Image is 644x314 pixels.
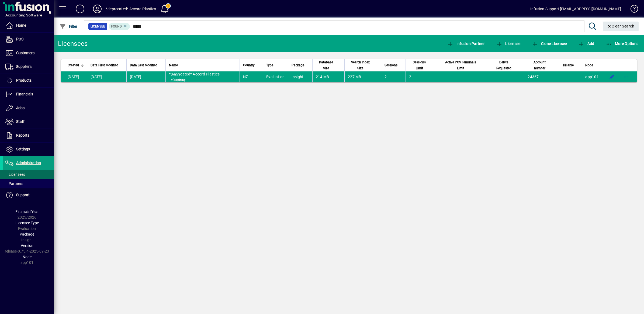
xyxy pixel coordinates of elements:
span: Database Size [316,59,336,71]
button: Edit [608,73,616,81]
span: Delete Requested [491,59,516,71]
span: Licensee [91,24,105,29]
td: 24367 [524,71,560,82]
span: Billable [563,62,574,68]
td: 2 [406,71,438,82]
span: Home [16,23,26,27]
div: Data First Modified [91,62,123,68]
div: Name [169,62,236,68]
span: Licensees [5,172,25,177]
span: Partners [5,181,23,186]
div: Sessions [385,62,402,68]
span: Active POS Terminals Limit [441,59,480,71]
em: depre [171,72,180,76]
div: Active POS Terminals Limit [441,59,485,71]
span: Licensee [496,42,521,46]
button: Clone Licensee [530,39,568,49]
button: Add [71,4,89,14]
div: Package [292,62,309,68]
a: Home [3,19,54,32]
td: NZ [240,71,263,82]
div: Delete Requested [491,59,521,71]
div: Node [585,62,599,68]
span: Version [21,243,33,248]
button: Infusion Partner [446,39,486,49]
div: Search Index Size [348,59,378,71]
div: Type [266,62,285,68]
span: Found [111,25,122,28]
span: Jobs [16,106,25,110]
a: Support [3,188,54,202]
td: Insight [288,71,312,82]
span: Package [20,232,34,236]
div: Database Size [316,59,341,71]
button: More options [622,73,630,81]
span: Licensee Type [15,221,39,225]
span: Filter [60,24,78,29]
div: Data Last Modified [130,62,162,68]
span: Support [16,193,30,197]
div: Billable [563,62,579,68]
span: Sessions [385,62,397,68]
div: Licensees [58,39,88,48]
td: 2 [381,71,406,82]
td: 214 MB [312,71,344,82]
span: Account number [528,59,552,71]
a: Financials [3,88,54,101]
button: Profile [89,4,106,14]
span: Search Index Size [348,59,373,71]
span: * cated* Accord Plastics [169,72,220,76]
span: Financial Year [15,209,39,214]
span: Expiring [170,78,187,82]
div: Sessions Limit [409,59,435,71]
span: Node [585,62,593,68]
mat-chip: Found Status: Found [109,23,130,30]
a: Products [3,74,54,87]
span: Products [16,78,32,82]
span: app101.prod.infusionbusinesssoftware.com [585,75,599,79]
div: *deprecated* Accord Plastics [106,5,156,13]
a: Staff [3,115,54,129]
td: 227 MB [344,71,381,82]
td: [DATE] [126,71,165,82]
span: Data Last Modified [130,62,157,68]
span: Country [243,62,255,68]
a: POS [3,33,54,46]
a: Licensees [3,170,54,179]
button: More Options [604,39,640,49]
td: [DATE] [87,71,126,82]
span: Suppliers [16,64,32,69]
span: Settings [16,147,30,151]
span: Financials [16,92,33,96]
a: Partners [3,179,54,188]
span: POS [16,37,23,41]
span: Staff [16,119,25,124]
span: Customers [16,51,34,55]
div: Country [243,62,259,68]
span: Infusion Partner [447,42,485,46]
span: Reports [16,133,29,137]
span: Node [23,255,32,259]
a: Customers [3,46,54,60]
button: Filter [58,22,79,31]
span: Name [169,62,178,68]
span: Clear Search [607,24,635,28]
a: Suppliers [3,60,54,74]
button: Licensee [495,39,522,49]
div: Infusion Support [EMAIL_ADDRESS][DOMAIN_NAME] [530,5,621,13]
button: Add [577,39,595,49]
span: Administration [16,161,41,165]
a: Jobs [3,101,54,115]
button: Clear [603,22,639,31]
span: Package [292,62,304,68]
td: [DATE] [61,71,87,82]
span: Sessions Limit [409,59,430,71]
span: Add [578,42,594,46]
span: Clone Licensee [532,42,567,46]
a: Knowledge Base [626,1,637,19]
span: Type [266,62,273,68]
span: Data First Modified [91,62,118,68]
div: Account number [528,59,556,71]
span: Created [68,62,79,68]
a: Settings [3,143,54,156]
